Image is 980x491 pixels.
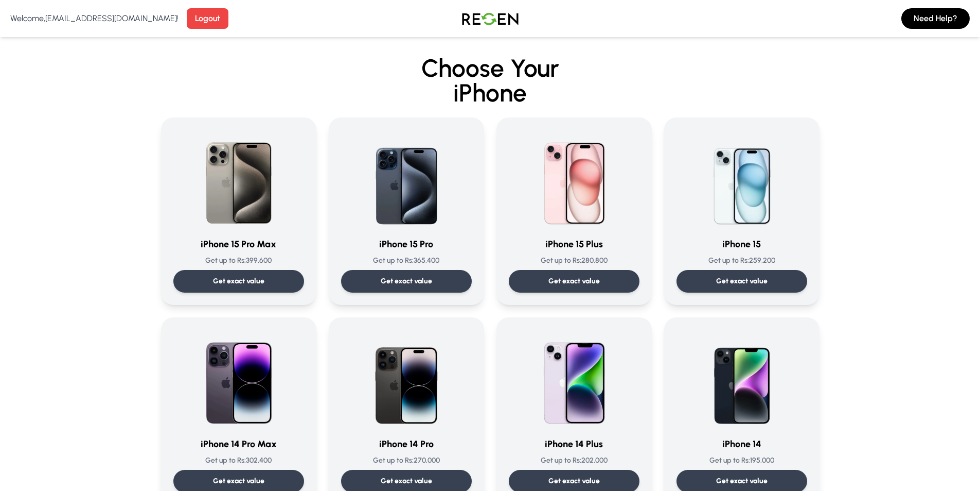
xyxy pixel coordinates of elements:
[676,237,807,251] h3: iPhone 15
[341,437,472,451] h3: iPhone 14 Pro
[676,437,807,451] h3: iPhone 14
[381,476,432,486] p: Get exact value
[509,256,639,266] p: Get up to Rs: 280,800
[189,330,288,429] img: iPhone 14 Pro Max
[548,276,600,286] p: Get exact value
[173,237,304,251] h3: iPhone 15 Pro Max
[173,437,304,451] h3: iPhone 14 Pro Max
[692,130,791,229] img: iPhone 15
[187,8,228,29] button: Logout
[357,130,456,229] img: iPhone 15 Pro
[189,130,288,229] img: iPhone 15 Pro Max
[901,8,970,29] button: Need Help?
[509,437,639,451] h3: iPhone 14 Plus
[341,455,472,466] p: Get up to Rs: 270,000
[341,256,472,266] p: Get up to Rs: 365,400
[421,53,559,83] span: Choose Your
[716,476,768,486] p: Get exact value
[357,330,456,429] img: iPhone 14 Pro
[676,256,807,266] p: Get up to Rs: 259,200
[548,476,600,486] p: Get exact value
[509,455,639,466] p: Get up to Rs: 202,000
[173,256,304,266] p: Get up to Rs: 399,600
[381,276,432,286] p: Get exact value
[525,130,623,229] img: iPhone 15 Plus
[173,455,304,466] p: Get up to Rs: 302,400
[509,237,639,251] h3: iPhone 15 Plus
[525,330,623,429] img: iPhone 14 Plus
[213,476,264,486] p: Get exact value
[692,330,791,429] img: iPhone 14
[10,12,179,25] p: Welcome, [EMAIL_ADDRESS][DOMAIN_NAME] !
[213,276,264,286] p: Get exact value
[676,455,807,466] p: Get up to Rs: 195,000
[716,276,768,286] p: Get exact value
[341,237,472,251] h3: iPhone 15 Pro
[454,4,526,33] img: Logo
[105,80,875,105] span: iPhone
